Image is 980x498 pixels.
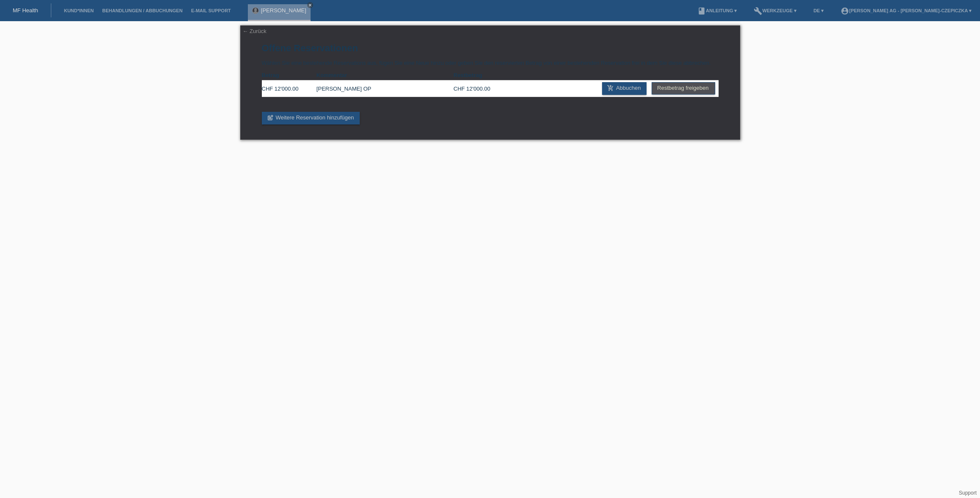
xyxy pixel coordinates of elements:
[307,2,313,8] a: close
[262,80,316,97] td: CHF 12'000.00
[187,8,235,13] a: E-Mail Support
[240,25,740,140] div: Wählen Sie eine bestehende Reservations aus, fügen Sie eine Neue hinzu oder geben Sie den reservi...
[262,112,360,125] a: post_addWeitere Reservation hinzufügen
[261,7,306,14] a: [PERSON_NAME]
[809,8,828,13] a: DE ▾
[750,8,801,13] a: buildWerkzeuge ▾
[959,490,977,496] a: Support
[262,43,719,53] h1: Offene Reservationen
[13,7,38,14] a: MF Health
[693,8,741,13] a: bookAnleitung ▾
[316,80,453,97] td: [PERSON_NAME] OP
[262,70,316,80] th: Betrag
[60,8,98,13] a: Kund*innen
[836,8,976,13] a: account_circle[PERSON_NAME] AG - [PERSON_NAME]-Czepiczka ▾
[308,3,312,7] i: close
[316,70,453,80] th: Kommentar
[652,82,715,94] a: Restbetrag freigeben
[841,7,849,15] i: account_circle
[602,82,647,95] a: add_shopping_cartAbbuchen
[697,7,706,15] i: book
[754,7,762,15] i: build
[607,85,614,91] i: add_shopping_cart
[267,114,274,121] i: post_add
[98,8,187,13] a: Behandlungen / Abbuchungen
[243,28,267,34] a: ← Zurück
[453,70,508,80] th: Restbetrag
[453,80,508,97] td: CHF 12'000.00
